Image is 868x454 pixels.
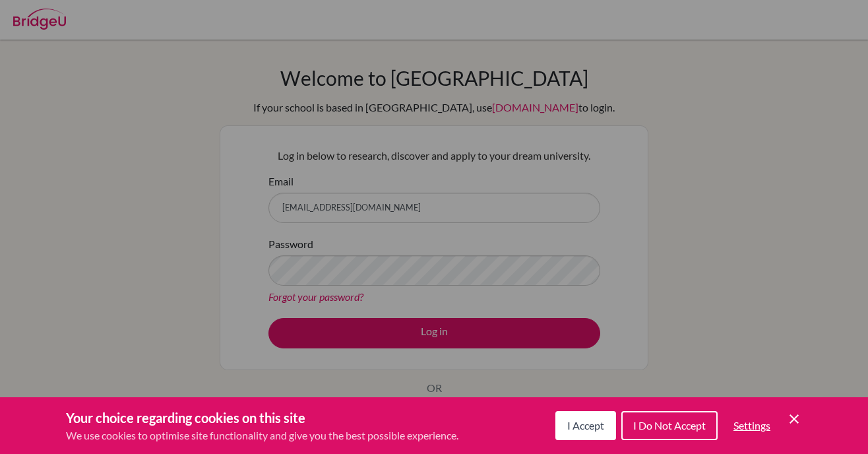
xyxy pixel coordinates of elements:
span: Settings [733,419,770,432]
button: I Accept [555,411,616,440]
p: We use cookies to optimise site functionality and give you the best possible experience. [66,428,458,443]
button: Settings [723,412,781,439]
span: I Accept [567,419,604,432]
span: I Do Not Accept [633,419,706,432]
button: Save and close [786,411,802,427]
h3: Your choice regarding cookies on this site [66,408,458,428]
button: I Do Not Accept [621,411,718,440]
